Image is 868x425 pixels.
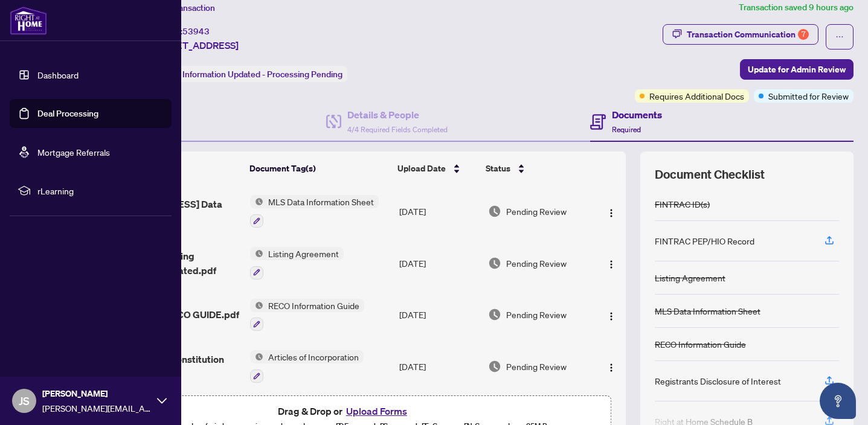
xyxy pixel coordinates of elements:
[37,147,110,158] a: Mortgage Referrals
[612,107,662,122] h4: Documents
[250,195,379,228] button: Status IconMLS Data Information Sheet
[150,66,347,82] div: Status:
[150,38,239,53] span: [STREET_ADDRESS]
[506,257,567,270] span: Pending Review
[602,254,621,273] button: Logo
[655,234,754,248] div: FINTRAC PEP/HIO Record
[655,271,725,284] div: Listing Agreement
[394,185,483,237] td: [DATE]
[42,387,151,400] span: [PERSON_NAME]
[740,59,854,80] button: Update for Admin Review
[768,89,849,103] span: Submitted for Review
[263,195,379,208] span: MLS Data Information Sheet
[486,162,510,175] span: Status
[37,108,98,119] a: Deal Processing
[278,403,411,419] span: Drag & Drop or
[342,403,411,419] button: Upload Forms
[250,299,263,312] img: Status Icon
[488,205,501,218] img: Document Status
[506,205,567,218] span: Pending Review
[606,208,616,218] img: Logo
[263,247,344,260] span: Listing Agreement
[488,360,501,373] img: Document Status
[182,69,342,80] span: Information Updated - Processing Pending
[649,89,744,103] span: Requires Additional Docs
[394,237,483,289] td: [DATE]
[263,299,364,312] span: RECO Information Guide
[42,401,151,415] span: [PERSON_NAME][EMAIL_ADDRESS][PERSON_NAME][DOMAIN_NAME]
[37,184,163,197] span: rLearning
[835,33,844,41] span: ellipsis
[612,125,641,134] span: Required
[250,350,263,363] img: Status Icon
[663,24,818,45] button: Transaction Communication7
[347,107,448,122] h4: Details & People
[602,305,621,324] button: Logo
[739,1,854,14] article: Transaction saved 9 hours ago
[606,363,616,372] img: Logo
[37,69,79,80] a: Dashboard
[10,6,47,35] img: logo
[820,383,856,419] button: Open asap
[655,197,710,211] div: FINTRAC ID(s)
[687,25,809,44] div: Transaction Communication
[606,312,616,321] img: Logo
[245,152,393,185] th: Document Tag(s)
[19,392,30,409] span: JS
[798,29,809,40] div: 7
[397,162,446,175] span: Upload Date
[182,26,210,37] span: 53943
[250,247,263,260] img: Status Icon
[481,152,591,185] th: Status
[655,337,746,351] div: RECO Information Guide
[655,304,760,318] div: MLS Data Information Sheet
[394,289,483,341] td: [DATE]
[250,247,344,280] button: Status IconListing Agreement
[602,202,621,221] button: Logo
[606,260,616,269] img: Logo
[506,308,567,321] span: Pending Review
[250,195,263,208] img: Status Icon
[488,308,501,321] img: Document Status
[655,166,765,183] span: Document Checklist
[347,125,448,134] span: 4/4 Required Fields Completed
[393,152,481,185] th: Upload Date
[748,60,846,79] span: Update for Admin Review
[263,350,364,363] span: Articles of Incorporation
[488,257,501,270] img: Document Status
[150,2,215,13] span: View Transaction
[250,299,364,331] button: Status IconRECO Information Guide
[602,357,621,376] button: Logo
[655,374,781,388] div: Registrants Disclosure of Interest
[506,360,567,373] span: Pending Review
[394,340,483,392] td: [DATE]
[250,350,364,383] button: Status IconArticles of Incorporation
